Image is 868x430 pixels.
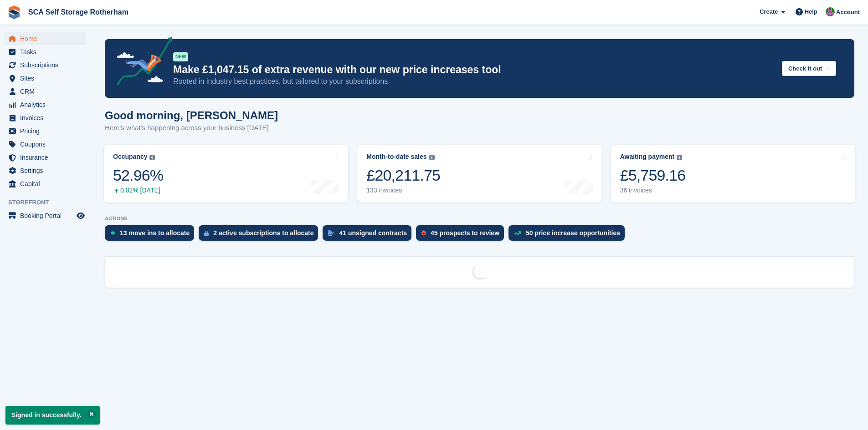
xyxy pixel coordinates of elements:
[173,52,188,61] div: NEW
[7,5,21,19] img: stora-icon-8386f47178a22dfd0bd8f6a31ec36ba5ce8667c1dd55bd0f319d3a0aa187defe.svg
[5,32,86,45] a: menu
[5,164,86,177] a: menu
[104,145,348,202] a: Occupancy 52.96% 0.02% [DATE]
[5,46,86,58] a: menu
[5,125,86,137] a: menu
[105,225,199,245] a: 13 move ins to allocate
[5,59,86,71] a: menu
[213,229,313,237] div: 2 active subscriptions to allocate
[120,229,190,237] div: 13 move ins to allocate
[110,230,115,236] img: move_ins_to_allocate_icon-fdf77a2bb77ea45bf5b3d319d69a93e2d87916cf1d5bf7949dd705db3b84f3ca.svg
[20,46,75,58] span: Tasks
[20,111,75,124] span: Invoices
[836,8,860,17] span: Account
[149,155,155,160] img: icon-info-grey-7440780725fd019a000dd9b08b2336e03edf1995a4989e88bcd33f0948082b44.svg
[328,230,334,236] img: contract_signature_icon-13c848040528278c33f63329250d36e43548de30e8caae1d1a13099fd9432cc5.svg
[20,85,75,98] span: CRM
[109,37,173,89] img: price-adjustments-announcement-icon-8257ccfd72463d97f412b2fc003d46551f7dbcb40ab6d574587a9cd5c0d94...
[20,98,75,111] span: Analytics
[5,209,86,222] a: menu
[5,72,86,85] a: menu
[677,155,682,160] img: icon-info-grey-7440780725fd019a000dd9b08b2336e03edf1995a4989e88bcd33f0948082b44.svg
[113,187,163,194] div: 0.02% [DATE]
[620,153,675,161] div: Awaiting payment
[5,138,86,151] a: menu
[204,230,209,236] img: active_subscription_to_allocate_icon-d502201f5373d7db506a760aba3b589e785aa758c864c3986d89f69b8ff3...
[105,123,278,133] p: Here's what's happening across your business [DATE]
[113,166,163,185] div: 52.96%
[366,187,440,194] div: 133 invoices
[5,111,86,124] a: menu
[20,125,75,137] span: Pricing
[826,7,835,16] img: Sarah Race
[782,61,836,76] button: Check it out →
[173,76,775,86] p: Rooted in industry best practices, but tailored to your subscriptions.
[20,59,75,71] span: Subscriptions
[199,225,323,245] a: 2 active subscriptions to allocate
[25,5,132,20] a: SCA Self Storage Rotherham
[323,225,416,245] a: 41 unsigned contracts
[620,187,686,194] div: 36 invoices
[5,406,100,425] p: Signed in successfully.
[8,198,91,207] span: Storefront
[5,177,86,190] a: menu
[611,145,855,202] a: Awaiting payment £5,759.16 36 invoices
[20,164,75,177] span: Settings
[5,85,86,98] a: menu
[429,155,435,160] img: icon-info-grey-7440780725fd019a000dd9b08b2336e03edf1995a4989e88bcd33f0948082b44.svg
[366,166,440,185] div: £20,211.75
[760,7,778,16] span: Create
[105,109,278,121] h1: Good morning, [PERSON_NAME]
[431,229,499,237] div: 45 prospects to review
[339,229,407,237] div: 41 unsigned contracts
[5,151,86,164] a: menu
[20,209,75,222] span: Booking Portal
[173,63,775,76] p: Make £1,047.15 of extra revenue with our new price increases tool
[508,225,629,245] a: 50 price increase opportunities
[20,151,75,164] span: Insurance
[20,138,75,151] span: Coupons
[526,229,620,237] div: 50 price increase opportunities
[20,72,75,85] span: Sites
[105,216,854,222] p: ACTIONS
[805,7,817,16] span: Help
[366,153,426,161] div: Month-to-date sales
[357,145,601,202] a: Month-to-date sales £20,211.75 133 invoices
[20,32,75,45] span: Home
[75,210,86,221] a: Preview store
[416,225,508,245] a: 45 prospects to review
[421,230,426,236] img: prospect-51fa495bee0391a8d652442698ab0144808aea92771e9ea1ae160a38d050c398.svg
[5,98,86,111] a: menu
[620,166,686,185] div: £5,759.16
[514,231,521,235] img: price_increase_opportunities-93ffe204e8149a01c8c9dc8f82e8f89637d9d84a8eef4429ea346261dce0b2c0.svg
[113,153,147,161] div: Occupancy
[20,177,75,190] span: Capital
